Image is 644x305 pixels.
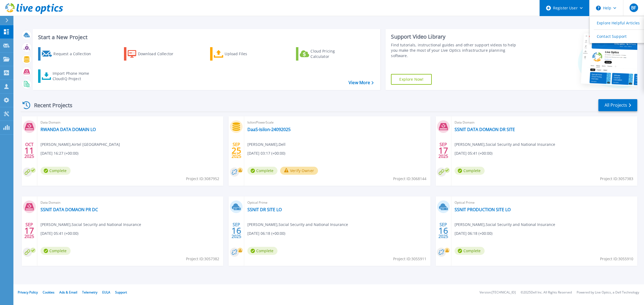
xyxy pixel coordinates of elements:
a: EULA [102,290,110,295]
a: Privacy Policy [18,290,38,295]
div: SEP 2025 [231,141,241,160]
div: SEP 2025 [231,221,241,240]
a: Explore Now! [391,74,432,85]
a: View More [349,80,374,85]
span: [PERSON_NAME] , Social Security and National Insurance [41,222,141,228]
a: Cookies [43,290,54,295]
li: © 2025 Dell Inc. All Rights Reserved [521,291,572,294]
span: 25 [232,148,241,153]
span: 17 [24,228,34,233]
div: SEP 2025 [24,221,34,240]
span: [PERSON_NAME] , Dell [247,142,286,147]
span: Optical Prime [247,200,427,206]
a: All Projects [598,99,637,111]
a: SSNIT DATA DOMAON DR SITE [455,127,515,132]
a: DaaS-Isilon-24092025 [247,127,291,132]
span: Complete [247,167,277,175]
a: SSNIT DR SITE LO [247,207,282,212]
div: SEP 2025 [438,141,448,160]
span: 16 [232,228,241,233]
span: Complete [41,167,71,175]
span: Complete [41,247,71,255]
div: Download Collector [138,49,181,59]
div: Upload Files [225,49,268,59]
span: BF [631,6,636,10]
a: Upload Files [210,47,270,61]
div: Support Video Library [391,33,521,40]
span: [PERSON_NAME] , Social Security and National Insurance [247,222,348,228]
a: Telemetry [82,290,97,295]
span: [DATE] 05:41 (+00:00) [455,150,492,156]
span: 11 [24,148,34,153]
span: Project ID: 3055910 [600,256,633,262]
a: Download Collector [124,47,184,61]
span: [DATE] 06:18 (+00:00) [455,230,492,236]
div: Find tutorials, instructional guides and other support videos to help you make the most of your L... [391,42,521,58]
span: 16 [438,228,448,233]
div: SEP 2025 [438,221,448,240]
a: Support [115,290,127,295]
span: Project ID: 3057383 [600,176,633,182]
span: Project ID: 3087952 [186,176,219,182]
h3: Start a New Project [38,34,374,40]
span: Data Domain [41,200,220,206]
span: [PERSON_NAME] , Social Security and National Insurance [455,222,555,228]
span: 17 [438,148,448,153]
div: OCT 2025 [24,141,34,160]
span: [PERSON_NAME] , Social Security and National Insurance [455,142,555,147]
span: Project ID: 3068144 [393,176,426,182]
a: Cloud Pricing Calculator [296,47,356,61]
span: [DATE] 06:18 (+00:00) [247,230,285,236]
a: SSNIT DATA DOMAON PR DC [41,207,98,212]
span: [DATE] 16:27 (+00:00) [41,150,78,156]
span: Project ID: 3055911 [393,256,426,262]
button: Verify Owner [280,167,318,175]
li: Powered by Live Optics, a Dell Technology [577,291,639,294]
span: [DATE] 03:17 (+00:00) [247,150,285,156]
a: RWANDA DATA DOMAIN LO [41,127,96,132]
span: Complete [455,247,485,255]
span: Data Domain [41,120,220,125]
div: Recent Projects [21,99,80,112]
span: Data Domain [455,120,634,125]
span: [DATE] 05:41 (+00:00) [41,230,78,236]
span: Isilon/PowerScale [247,120,427,125]
span: [PERSON_NAME] , Airtel [GEOGRAPHIC_DATA] [41,142,120,147]
a: SSNIT PRODUCTION SITE LO [455,207,511,212]
span: Complete [247,247,277,255]
span: Project ID: 3057382 [186,256,219,262]
span: Complete [455,167,485,175]
a: Ads & Email [59,290,77,295]
div: Import Phone Home CloudIQ Project [53,71,94,81]
div: Cloud Pricing Calculator [310,49,353,59]
span: Optical Prime [455,200,634,206]
a: Request a Collection [38,47,98,61]
li: Version: [TECHNICAL_ID] [480,291,516,294]
div: Request a Collection [53,49,96,59]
